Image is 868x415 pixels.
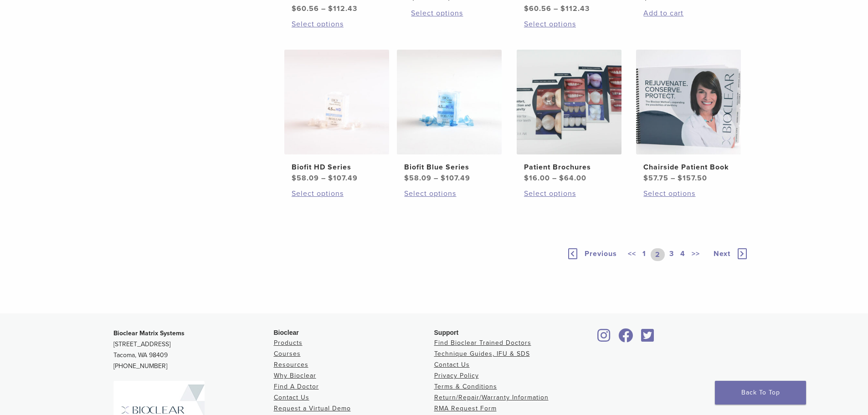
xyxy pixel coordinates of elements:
[595,334,614,343] a: Bioclear
[643,174,668,183] bdi: 57.75
[434,394,549,401] a: Return/Repair/Warranty Information
[524,4,529,13] span: $
[616,334,637,343] a: Bioclear
[524,174,529,183] span: $
[321,4,326,13] span: –
[678,174,683,183] span: $
[560,4,590,13] bdi: 112.43
[284,50,390,184] a: Biofit HD SeriesBiofit HD Series
[638,334,657,343] a: Bioclear
[517,50,621,154] img: Patient Brochures
[292,174,297,183] span: $
[292,174,319,183] bdi: 58.09
[714,249,730,258] span: Next
[560,4,565,13] span: $
[292,19,382,30] a: Select options for “Original Anterior Matrix - A Series”
[524,188,614,199] a: Select options for “Patient Brochures”
[552,174,557,183] span: –
[441,174,446,183] span: $
[292,4,319,13] bdi: 60.56
[524,4,551,13] bdi: 60.56
[274,339,303,347] a: Products
[434,174,438,183] span: –
[292,4,297,13] span: $
[434,339,531,347] a: Find Bioclear Trained Doctors
[643,174,648,183] span: $
[274,383,319,390] a: Find A Doctor
[292,188,382,199] a: Select options for “Biofit HD Series”
[678,248,687,261] a: 4
[434,361,470,369] a: Contact Us
[434,405,497,412] a: RMA Request Form
[274,394,309,401] a: Contact Us
[434,329,459,336] span: Support
[651,248,665,261] a: 2
[328,4,333,13] span: $
[643,162,734,173] h2: Chairside Patient Book
[404,188,494,199] a: Select options for “Biofit Blue Series”
[411,8,501,19] a: Select options for “HD Matrix DC Series”
[690,248,702,261] a: >>
[274,361,308,369] a: Resources
[404,162,494,173] h2: Biofit Blue Series
[434,350,530,358] a: Technique Guides, IFU & SDS
[671,174,675,183] span: –
[559,174,586,183] bdi: 64.00
[404,174,431,183] bdi: 58.09
[284,50,389,154] img: Biofit HD Series
[397,50,502,154] img: Biofit Blue Series
[328,174,358,183] bdi: 107.49
[678,174,707,183] bdi: 157.50
[396,50,503,184] a: Biofit Blue SeriesBiofit Blue Series
[554,4,558,13] span: –
[636,50,741,154] img: Chairside Patient Book
[559,174,564,183] span: $
[328,4,357,13] bdi: 112.43
[524,174,550,183] bdi: 16.00
[321,174,326,183] span: –
[524,19,614,30] a: Select options for “Original Anterior Matrix - DC Series”
[328,174,333,183] span: $
[641,248,648,261] a: 1
[524,162,614,173] h2: Patient Brochures
[434,372,479,379] a: Privacy Policy
[274,405,351,412] a: Request a Virtual Demo
[585,249,617,258] span: Previous
[516,50,622,184] a: Patient BrochuresPatient Brochures
[274,329,299,336] span: Bioclear
[441,174,470,183] bdi: 107.49
[715,381,806,405] a: Back To Top
[113,329,185,337] strong: Bioclear Matrix Systems
[274,372,316,379] a: Why Bioclear
[636,50,742,184] a: Chairside Patient BookChairside Patient Book
[643,188,734,199] a: Select options for “Chairside Patient Book”
[434,383,497,390] a: Terms & Conditions
[292,162,382,173] h2: Biofit HD Series
[274,350,301,358] a: Courses
[404,174,409,183] span: $
[626,248,638,261] a: <<
[643,8,734,19] a: Add to cart: “TruContact Kit”
[668,248,676,261] a: 3
[113,328,274,372] p: [STREET_ADDRESS] Tacoma, WA 98409 [PHONE_NUMBER]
